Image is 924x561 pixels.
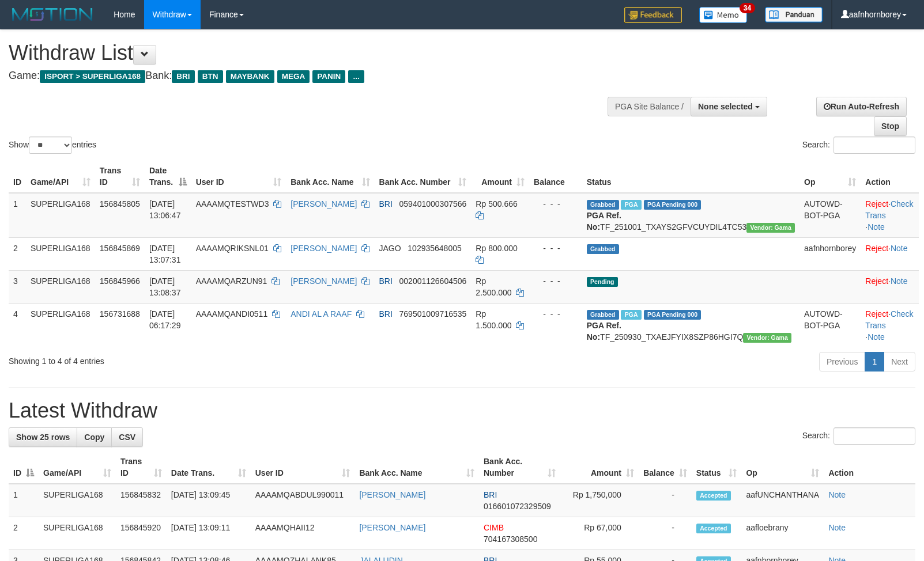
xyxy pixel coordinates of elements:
[100,199,140,209] span: 156845805
[16,433,70,442] span: Show 25 rows
[9,484,39,517] td: 1
[39,517,116,550] td: SUPERLIGA168
[861,160,919,193] th: Action
[828,490,846,499] a: Note
[100,276,140,286] span: 156845966
[868,332,885,342] a: Note
[100,244,140,253] span: 156845869
[9,517,39,550] td: 2
[834,137,915,154] input: Search:
[741,484,824,517] td: aafUNCHANTHANA
[9,70,605,82] h4: Game: Bank:
[119,433,135,442] span: CSV
[865,309,888,319] a: Reject
[802,137,915,154] label: Search:
[861,237,919,270] td: ·
[9,137,96,154] label: Show entries
[77,427,112,447] a: Copy
[699,7,748,23] img: Button%20Memo.svg
[891,276,908,286] a: Note
[39,451,116,484] th: Game/API: activate to sort column ascending
[379,199,393,209] span: BRI
[696,524,731,533] span: Accepted
[408,244,461,253] span: Copy 102935648005 to clipboard
[582,303,799,347] td: TF_250930_TXAEJFYIX8SZP86HGI7Q
[799,237,861,270] td: aafnhornborey
[196,244,269,253] span: AAAAMQRIKSNL01
[692,451,742,484] th: Status: activate to sort column ascending
[9,399,915,422] h1: Latest Withdraw
[861,270,919,303] td: ·
[608,97,691,116] div: PGA Site Balance /
[116,484,167,517] td: 156845832
[251,517,355,550] td: AAAAMQHAII12
[359,523,425,532] a: [PERSON_NAME]
[884,352,915,372] a: Next
[484,535,537,544] span: Copy 704167308500 to clipboard
[534,242,578,254] div: - - -
[26,237,95,270] td: SUPERLIGA168
[644,310,702,320] span: PGA Pending
[741,451,824,484] th: Op: activate to sort column ascending
[375,160,472,193] th: Bank Acc. Number: activate to sort column ascending
[149,276,181,297] span: [DATE] 13:08:37
[802,427,915,445] label: Search:
[379,244,401,253] span: JAGO
[95,160,145,193] th: Trans ID: activate to sort column ascending
[799,303,861,347] td: AUTOWD-BOT-PGA
[9,237,26,270] td: 2
[359,490,425,499] a: [PERSON_NAME]
[9,41,605,65] h1: Withdraw List
[196,309,268,319] span: AAAAMQANDI0511
[484,490,497,499] span: BRI
[484,523,504,532] span: CIMB
[9,193,26,238] td: 1
[479,451,560,484] th: Bank Acc. Number: activate to sort column ascending
[9,160,26,193] th: ID
[39,484,116,517] td: SUPERLIGA168
[9,451,39,484] th: ID: activate to sort column descending
[740,3,755,13] span: 34
[587,200,619,210] span: Grabbed
[582,160,799,193] th: Status
[84,433,104,442] span: Copy
[471,160,529,193] th: Amount: activate to sort column ascending
[399,276,467,286] span: Copy 002001126604506 to clipboard
[868,222,885,232] a: Note
[196,276,267,286] span: AAAAMQARZUN91
[560,484,639,517] td: Rp 1,750,000
[560,451,639,484] th: Amount: activate to sort column ascending
[865,199,888,209] a: Reject
[291,276,357,286] a: [PERSON_NAME]
[874,116,907,136] a: Stop
[116,451,167,484] th: Trans ID: activate to sort column ascending
[587,244,619,254] span: Grabbed
[534,198,578,210] div: - - -
[799,193,861,238] td: AUTOWD-BOT-PGA
[399,199,467,209] span: Copy 059401000307566 to clipboard
[286,160,374,193] th: Bank Acc. Name: activate to sort column ascending
[9,427,77,447] a: Show 25 rows
[40,70,145,83] span: ISPORT > SUPERLIGA168
[639,517,692,550] td: -
[587,211,621,232] b: PGA Ref. No:
[251,451,355,484] th: User ID: activate to sort column ascending
[100,309,140,319] span: 156731688
[354,451,479,484] th: Bank Acc. Name: activate to sort column ascending
[861,193,919,238] td: · ·
[9,351,376,367] div: Showing 1 to 4 of 4 entries
[746,223,795,233] span: Vendor URL: https://trx31.1velocity.biz
[644,200,702,210] span: PGA Pending
[26,193,95,238] td: SUPERLIGA168
[149,309,181,330] span: [DATE] 06:17:29
[291,244,357,253] a: [PERSON_NAME]
[399,309,467,319] span: Copy 769501009716535 to clipboard
[834,427,915,445] input: Search:
[639,451,692,484] th: Balance: activate to sort column ascending
[348,70,364,83] span: ...
[476,309,511,330] span: Rp 1.500.000
[312,70,345,83] span: PANIN
[819,352,865,372] a: Previous
[476,244,517,253] span: Rp 800.000
[9,270,26,303] td: 3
